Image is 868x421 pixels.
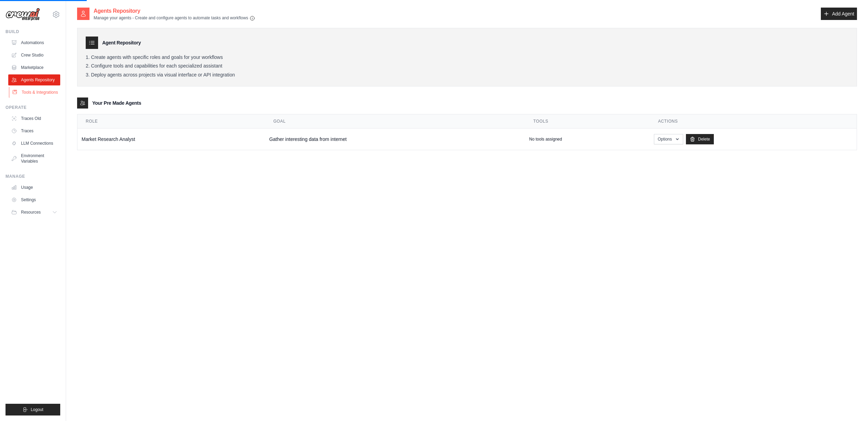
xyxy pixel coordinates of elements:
button: Options [654,134,683,144]
a: Crew Studio [8,50,60,61]
li: Create agents with specific roles and goals for your workflows [86,54,848,61]
span: Logout [31,407,43,412]
a: Marketplace [8,62,60,73]
th: Tools [525,114,650,129]
button: Logout [6,404,60,415]
h3: Agent Repository [102,39,141,46]
div: Build [6,29,60,34]
td: Gather interesting data from internet [265,129,525,150]
a: Agents Repository [8,74,60,85]
h3: Your Pre Made Agents [92,100,141,106]
p: Manage your agents - Create and configure agents to automate tasks and workflows [94,15,255,21]
a: Add Agent [821,8,857,20]
button: Resources [8,207,60,218]
th: Goal [265,114,525,129]
a: Automations [8,37,60,48]
img: Logo [6,8,40,21]
a: Usage [8,182,60,193]
li: Configure tools and capabilities for each specialized assistant [86,63,848,69]
a: Delete [686,134,714,144]
a: LLM Connections [8,138,60,149]
th: Role [77,114,265,129]
span: Resources [21,209,41,215]
a: Environment Variables [8,150,60,167]
h2: Agents Repository [94,7,255,15]
th: Actions [650,114,857,129]
td: Market Research Analyst [77,129,265,150]
a: Traces [8,125,60,136]
p: No tools assigned [529,136,562,142]
div: Manage [6,174,60,179]
a: Settings [8,194,60,205]
li: Deploy agents across projects via visual interface or API integration [86,72,848,78]
a: Traces Old [8,113,60,124]
div: Operate [6,105,60,110]
a: Tools & Integrations [9,87,61,98]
